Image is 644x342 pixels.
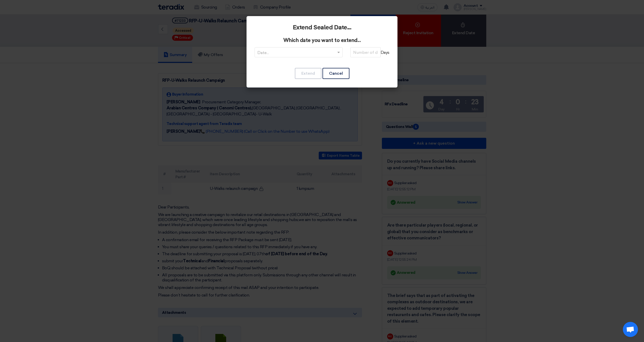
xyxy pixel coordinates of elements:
[255,37,389,43] h3: Which date you want to extend...
[323,68,349,79] button: Cancel
[350,47,381,57] input: Number of days...
[255,24,389,31] h2: Extend Sealed Date...
[295,68,321,79] button: Extend
[350,47,389,57] span: Days
[623,322,638,337] a: Open chat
